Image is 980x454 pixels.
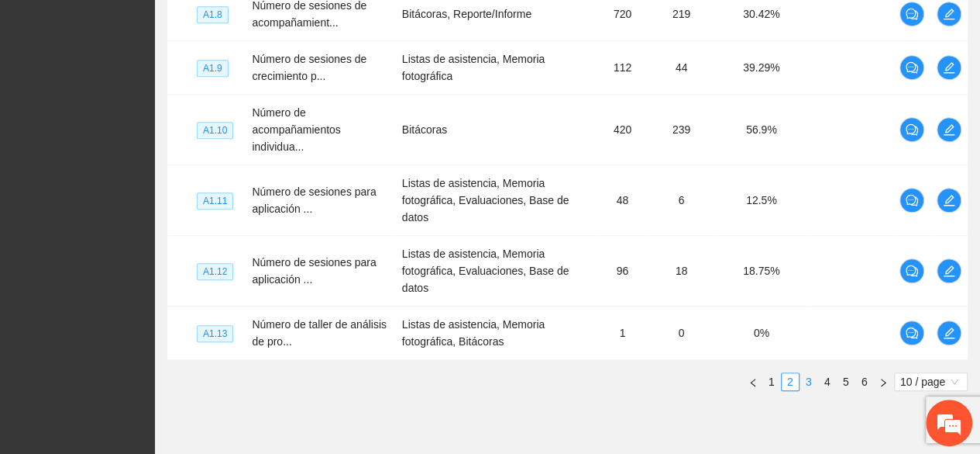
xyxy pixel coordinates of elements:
[716,41,806,95] td: 39.29%
[646,165,716,236] td: 6
[744,373,762,391] li: Previous Page
[716,236,806,307] td: 18.75%
[937,8,961,20] span: edit
[252,53,366,82] span: Número de sesiones de crecimiento p...
[899,188,924,213] button: comment
[899,321,924,345] button: comment
[396,95,599,165] td: Bitácoras
[81,79,260,99] div: Chatee con nosotros ahora
[899,55,924,80] button: comment
[837,373,855,391] li: 5
[716,165,806,236] td: 12.5%
[598,95,646,165] td: 420
[763,373,780,390] a: 1
[396,41,599,95] td: Listas de asistencia, Memoria fotográfica
[598,165,646,236] td: 48
[818,373,837,391] li: 4
[799,373,818,391] li: 3
[396,236,599,307] td: Listas de asistencia, Memoria fotográfica, Evaluaciones, Base de datos
[937,123,961,136] span: edit
[762,373,781,391] li: 1
[937,258,961,283] button: edit
[819,373,836,390] a: 4
[899,258,924,283] button: comment
[90,143,214,300] span: Estamos en línea.
[396,165,599,236] td: Listas de asistencia, Memoria fotográfica, Evaluaciones, Base de datos
[646,95,716,165] td: 239
[937,2,961,26] button: edit
[716,307,806,360] td: 0%
[252,256,376,286] span: Número de sesiones para aplicación ...
[874,373,892,391] button: right
[800,373,817,390] a: 3
[874,373,892,391] li: Next Page
[856,373,873,390] a: 6
[197,325,233,342] span: A1.13
[781,373,799,391] li: 2
[748,378,758,387] span: left
[937,265,961,277] span: edit
[899,2,924,26] button: comment
[396,307,599,360] td: Listas de asistencia, Memoria fotográfica, Bitácoras
[716,95,806,165] td: 56.9%
[879,378,888,387] span: right
[646,236,716,307] td: 18
[598,307,646,360] td: 1
[646,41,716,95] td: 44
[598,236,646,307] td: 96
[937,194,961,206] span: edit
[744,373,762,391] button: left
[197,192,233,210] span: A1.11
[8,295,295,349] textarea: Escriba su mensaje y pulse “Intro”
[252,106,340,153] span: Número de acompañamientos individua...
[894,373,968,391] div: Page Size
[899,117,924,142] button: comment
[937,117,961,142] button: edit
[197,122,233,139] span: A1.10
[197,60,229,77] span: A1.9
[937,188,961,213] button: edit
[252,185,376,215] span: Número de sesiones para aplicación ...
[598,41,646,95] td: 112
[252,318,387,348] span: Número de taller de análisis de pro...
[900,373,961,390] span: 10 / page
[254,8,291,45] div: Minimizar ventana de chat en vivo
[197,6,229,23] span: A1.8
[937,321,961,345] button: edit
[937,61,961,74] span: edit
[646,307,716,360] td: 0
[937,55,961,80] button: edit
[782,373,799,390] a: 2
[937,327,961,339] span: edit
[837,373,854,390] a: 5
[197,263,233,280] span: A1.12
[855,373,874,391] li: 6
